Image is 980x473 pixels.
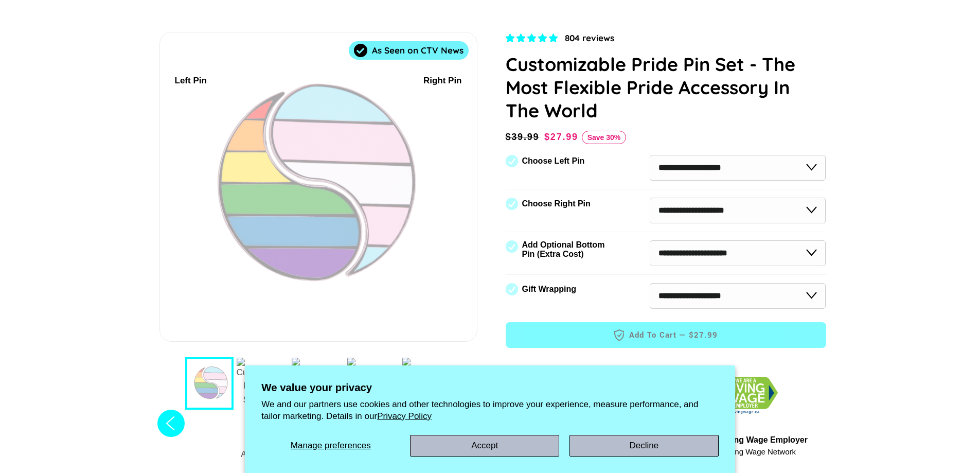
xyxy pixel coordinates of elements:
span: Ontario Living Wage Network [684,446,808,458]
span: $27.99 [544,132,578,142]
h2: We value your privacy [261,382,719,394]
button: Add to Cart —$27.99 [506,322,826,348]
span: $27.99 [689,329,718,340]
label: Choose Right Pin [522,199,591,208]
button: 1 / 7 [185,357,234,410]
span: 804 reviews [565,32,614,43]
div: 1 / 7 [160,32,477,341]
a: Privacy Policy [377,411,432,421]
div: Right Pin [423,74,462,88]
span: $39.99 [506,132,540,142]
label: Choose Left Pin [522,156,585,166]
button: Accept [410,435,559,457]
p: We and our partners use cookies and other technologies to improve your experience, measure perfor... [261,399,719,422]
h1: Customizable Pride Pin Set - The Most Flexible Pride Accessory In The World [506,52,826,122]
label: Add Optional Bottom Pin (Extra Cost) [522,240,609,259]
label: Gift Wrapping [522,285,576,294]
span: 4.83 stars [506,33,560,43]
span: Certified Living Wage Employer [684,434,808,446]
button: Decline [569,435,719,457]
img: 1706832627.png [714,377,778,414]
span: Save 30% [582,131,627,144]
span: Manage preferences [291,441,371,450]
span: Add to Cart — [521,328,811,342]
button: Manage preferences [261,435,400,457]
